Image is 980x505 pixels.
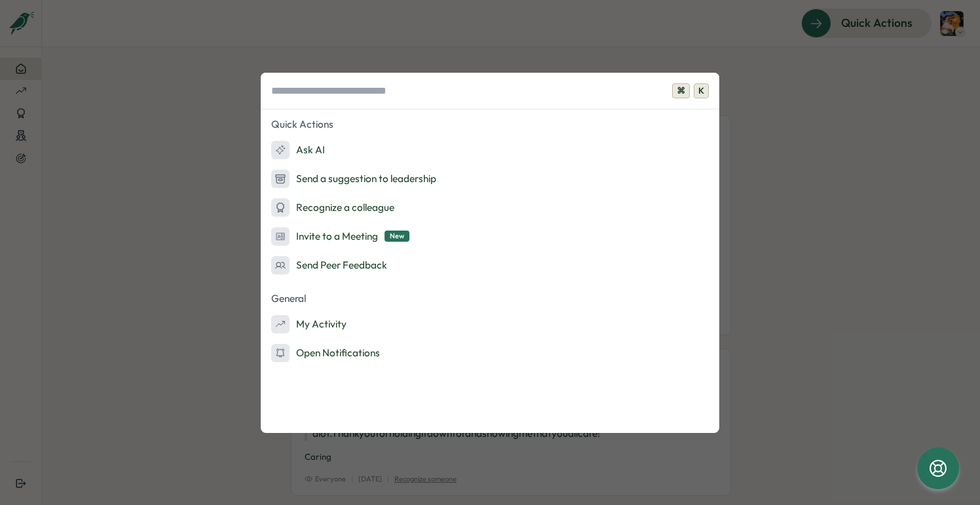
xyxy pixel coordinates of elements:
button: Invite to a MeetingNew [261,223,719,250]
p: General [261,289,719,309]
button: My Activity [261,311,719,337]
div: Recognize a colleague [271,198,394,217]
button: Recognize a colleague [261,195,719,221]
div: Send Peer Feedback [271,256,387,274]
div: Invite to a Meeting [271,227,409,246]
button: Open Notifications [261,340,719,366]
button: Send a suggestion to leadership [261,166,719,192]
button: Send Peer Feedback [261,252,719,278]
div: Ask AI [271,141,325,159]
p: Quick Actions [261,115,719,134]
span: New [385,231,409,242]
span: K [694,83,709,99]
span: ⌘ [672,83,690,99]
div: My Activity [271,315,347,333]
button: Ask AI [261,137,719,163]
div: Open Notifications [271,344,380,362]
div: Send a suggestion to leadership [271,170,436,188]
